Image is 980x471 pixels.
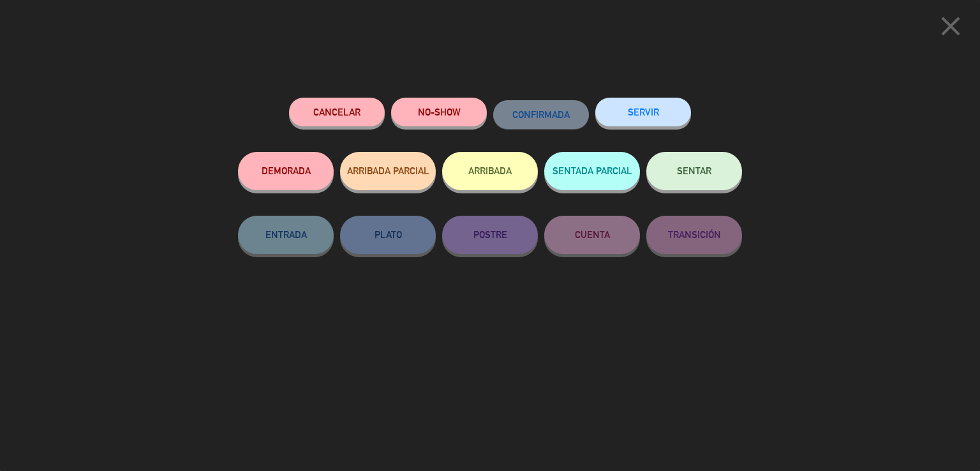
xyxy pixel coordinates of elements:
[646,216,742,254] button: TRANSICIÓN
[238,216,334,254] button: ENTRADA
[289,98,385,126] button: Cancelar
[677,165,711,176] span: SENTAR
[238,152,334,190] button: DEMORADA
[595,98,691,126] button: SERVIR
[493,100,589,129] button: CONFIRMADA
[340,216,436,254] button: PLATO
[442,216,538,254] button: POSTRE
[931,10,970,47] button: close
[442,152,538,190] button: ARRIBADA
[544,152,640,190] button: SENTADA PARCIAL
[935,10,967,42] i: close
[646,152,742,190] button: SENTAR
[544,216,640,254] button: CUENTA
[512,109,570,120] span: CONFIRMADA
[340,152,436,190] button: ARRIBADA PARCIAL
[347,165,429,176] span: ARRIBADA PARCIAL
[391,98,487,126] button: NO-SHOW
